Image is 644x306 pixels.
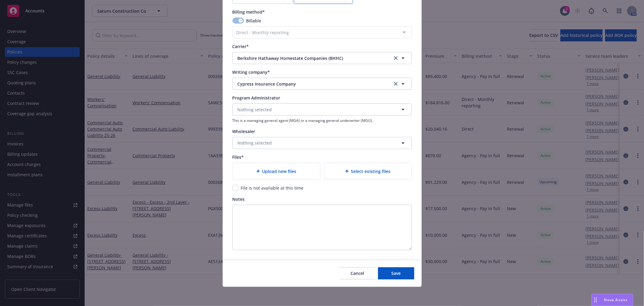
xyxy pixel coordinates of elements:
a: clear selection [392,54,399,62]
div: Billable [232,18,412,24]
span: Wholesaler [232,129,255,134]
button: Cypress Insurance Companyclear selection [232,78,412,90]
div: Upload new files [232,163,320,180]
span: This is a managing general agent (MGA) or a managing general underwriter (MGU). [232,118,412,123]
button: Nova Assist [591,294,633,306]
div: Select existing files [324,163,412,180]
button: Cancel [339,267,376,279]
button: Nothing selected [232,103,412,116]
span: Writing company* [232,69,270,75]
span: Files* [232,154,244,160]
button: Nothing selected [232,137,412,149]
a: clear selection [392,80,399,87]
span: File is not available at this time [241,185,304,191]
button: Save [378,267,414,279]
span: Program Administrator [232,95,280,101]
span: Nothing selected [238,106,272,113]
span: Berkshire Hathaway Homestate Companies (BHHC) [238,55,383,61]
span: Upload new files [262,168,296,174]
span: Select existing files [351,168,391,174]
span: Billing method* [232,9,265,15]
span: Save [391,270,401,276]
div: Drag to move [592,294,599,306]
span: Nova Assist [604,297,628,302]
button: Berkshire Hathaway Homestate Companies (BHHC)clear selection [232,52,412,64]
span: Carrier* [232,44,249,49]
span: Billing method*BillableDirect - Monthly reporting [232,9,412,38]
span: Nothing selected [238,140,272,146]
span: Cypress Insurance Company [238,81,383,87]
span: Cancel [351,270,364,276]
span: Notes [232,196,245,202]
